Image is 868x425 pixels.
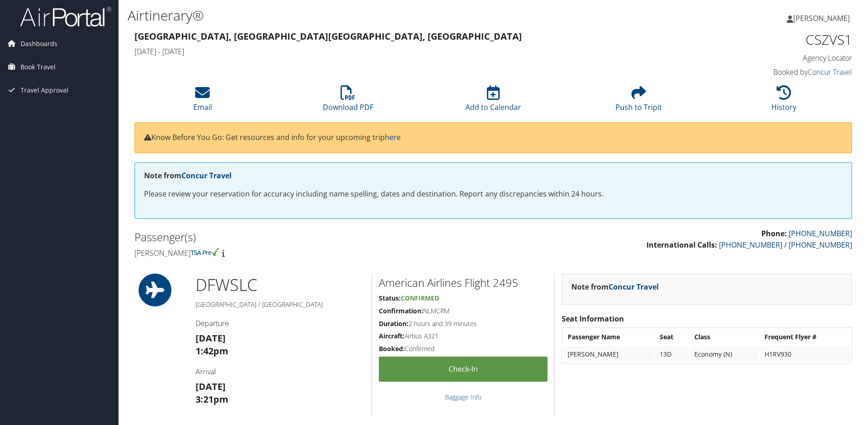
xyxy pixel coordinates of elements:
[690,346,759,363] td: Economy (N)
[144,132,842,144] p: Know Before You Go: Get resources and info for your upcoming trip
[134,47,669,57] h4: [DATE] - [DATE]
[379,294,401,302] strong: Status:
[646,240,717,250] strong: International Calls:
[789,228,852,238] a: [PHONE_NUMBER]
[196,300,365,309] h5: [GEOGRAPHIC_DATA] / [GEOGRAPHIC_DATA]
[563,346,654,363] td: [PERSON_NAME]
[196,318,365,328] h4: Departure
[323,90,373,112] a: Download PDF
[571,282,659,292] strong: Note from
[379,319,408,328] strong: Duration:
[683,30,852,49] h1: CSZVS1
[144,188,842,200] p: Please review your reservation for accuracy including name spelling, dates and destination. Repor...
[21,32,57,55] span: Dashboards
[655,346,689,363] td: 13D
[379,357,548,382] a: Check-in
[196,367,365,377] h4: Arrival
[760,329,851,345] th: Frequent Flyer #
[445,393,481,401] a: Baggage Info
[401,294,439,302] span: Confirmed
[655,329,689,345] th: Seat
[144,171,232,181] strong: Note from
[196,345,228,357] strong: 1:42pm
[793,13,850,23] span: [PERSON_NAME]
[465,90,521,112] a: Add to Calendar
[181,171,232,181] a: Concur Travel
[690,329,759,345] th: Class
[21,79,68,102] span: Travel Approval
[683,67,852,77] h4: Booked by
[196,393,228,405] strong: 3:21pm
[609,282,659,292] a: Concur Travel
[379,306,548,316] h5: NLMCRM
[21,56,56,78] span: Book Travel
[193,90,212,112] a: Email
[808,67,852,77] a: Concur Travel
[771,90,796,112] a: History
[134,30,522,42] strong: [GEOGRAPHIC_DATA], [GEOGRAPHIC_DATA] [GEOGRAPHIC_DATA], [GEOGRAPHIC_DATA]
[379,319,548,328] h5: 2 hours and 39 minutes
[379,306,423,315] strong: Confirmation:
[761,228,787,238] strong: Phone:
[134,248,486,258] h4: [PERSON_NAME]
[379,332,548,341] h5: Airbus A321
[191,248,220,256] img: tsa-precheck.png
[719,240,852,250] a: [PHONE_NUMBER] / [PHONE_NUMBER]
[562,314,624,324] strong: Seat Information
[563,329,654,345] th: Passenger Name
[683,53,852,63] h4: Agency Locator
[379,344,548,353] h5: Confirmed
[385,132,401,142] a: here
[128,6,615,25] h1: Airtinerary®
[379,344,405,353] strong: Booked:
[379,275,548,290] h2: American Airlines Flight 2495
[379,332,404,340] strong: Aircraft:
[134,229,486,245] h2: Passenger(s)
[787,5,859,32] a: [PERSON_NAME]
[196,274,365,296] h1: DFW SLC
[615,90,662,112] a: Push to Tripit
[196,380,226,393] strong: [DATE]
[20,6,111,27] img: airportal-logo.png
[196,332,226,344] strong: [DATE]
[760,346,851,363] td: H1RV930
